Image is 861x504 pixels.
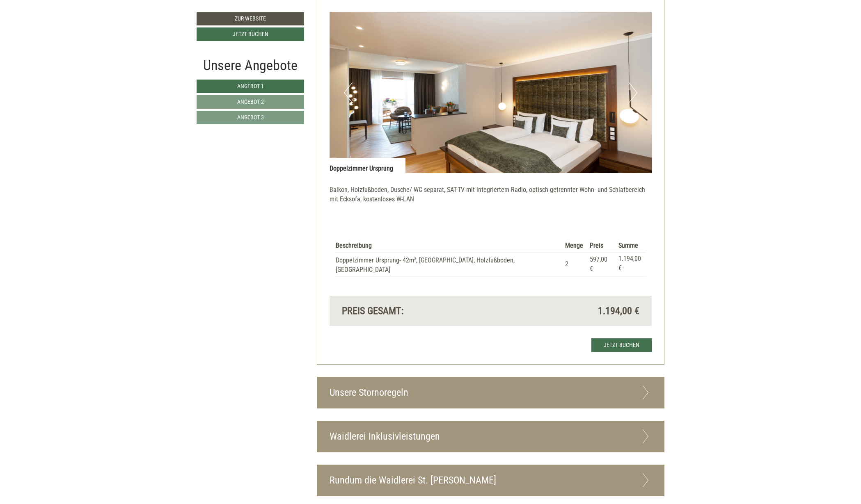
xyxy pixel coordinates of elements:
[197,12,304,25] a: Zur Website
[598,304,639,318] span: 1.194,00 €
[562,239,586,252] th: Menge
[629,82,637,103] button: Next
[336,304,491,318] div: Preis gesamt:
[615,253,646,277] td: 1.194,00 €
[562,253,586,277] td: 2
[197,27,304,41] a: Jetzt buchen
[237,98,264,105] span: Angebot 2
[330,158,405,173] div: Doppelzimmer Ursprung
[317,465,664,496] div: Rundum die Waidlerei St. [PERSON_NAME]
[197,55,304,75] div: Unsere Angebote
[336,239,562,252] th: Beschreibung
[590,255,607,273] span: 597,00 €
[336,253,562,277] td: Doppelzimmer Ursprung- 42m², [GEOGRAPHIC_DATA], Holzfußboden, [GEOGRAPHIC_DATA]
[237,83,264,89] span: Angebot 1
[586,239,615,252] th: Preis
[237,114,264,121] span: Angebot 3
[330,12,652,173] img: image
[317,421,664,452] div: Waidlerei Inklusivleistungen
[591,338,652,352] a: Jetzt buchen
[330,185,652,204] p: Balkon, Holzfußboden, Dusche/ WC separat, SAT-TV mit integriertem Radio, optisch getrennter Wohn-...
[615,239,646,252] th: Summe
[344,82,353,103] button: Previous
[317,377,664,408] div: Unsere Stornoregeln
